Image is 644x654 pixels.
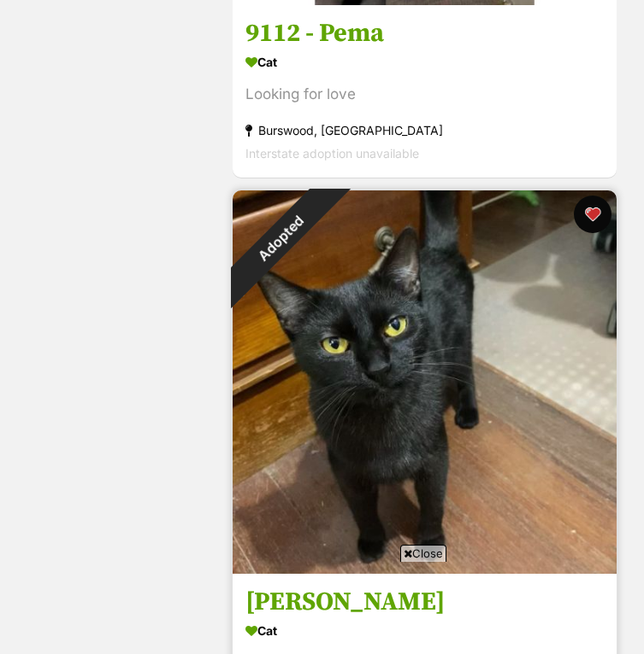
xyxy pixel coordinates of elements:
[245,146,419,161] span: Interstate adoption unavailable
[400,545,446,562] span: Close
[203,161,359,317] div: Adopted
[245,17,604,50] h3: 9112 - Pema
[245,50,604,74] div: Cat
[245,119,604,142] div: Burswood, [GEOGRAPHIC_DATA]
[574,196,612,233] button: favourite
[11,569,634,645] iframe: Advertisement
[233,4,617,178] a: 9112 - Pema Cat Looking for love Burswood, [GEOGRAPHIC_DATA] Interstate adoption unavailable favo...
[233,190,617,574] img: Felix
[245,83,604,106] div: Looking for love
